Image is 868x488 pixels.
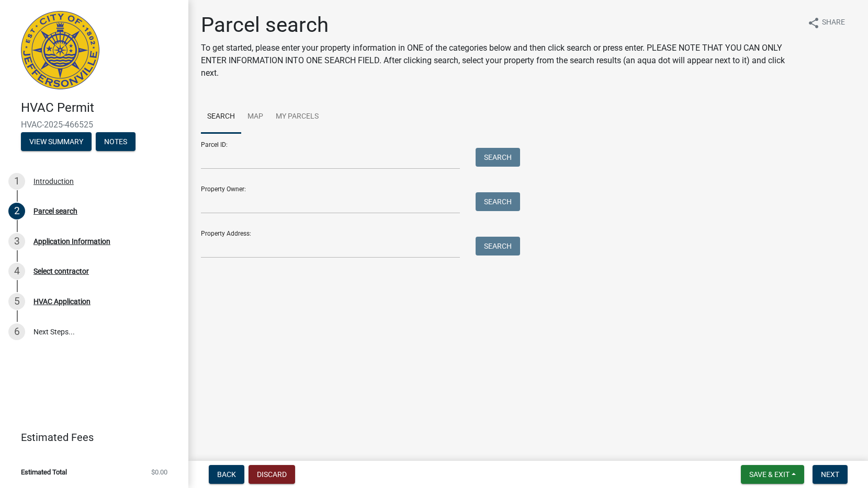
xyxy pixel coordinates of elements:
wm-modal-confirm: Notes [96,138,136,146]
button: View Summary [21,132,92,151]
button: Search [476,192,520,211]
button: shareShare [799,13,853,33]
a: Search [201,100,241,134]
wm-modal-confirm: Summary [21,138,92,146]
span: Next [821,470,839,479]
a: Estimated Fees [8,427,172,448]
div: HVAC Application [33,298,91,305]
button: Save & Exit [741,465,804,484]
div: Introduction [33,178,74,185]
div: 6 [8,323,25,340]
span: Back [217,470,236,479]
span: HVAC-2025-466525 [21,120,167,130]
i: share [807,17,820,29]
div: 5 [8,293,25,310]
div: 4 [8,263,25,280]
button: Search [476,148,520,167]
button: Back [209,465,244,484]
span: Share [822,17,845,29]
span: Save & Exit [749,470,790,479]
span: $0.00 [151,469,167,475]
h4: HVAC Permit [21,100,180,115]
button: Search [476,237,520,255]
div: Application Information [33,238,110,245]
span: Estimated Total [21,469,67,475]
div: 3 [8,233,25,250]
button: Notes [96,132,136,151]
a: Map [241,100,269,134]
a: My Parcels [269,100,325,134]
button: Next [813,465,848,484]
h1: Parcel search [201,13,799,38]
img: City of Jeffersonville, Indiana [21,11,99,89]
div: 2 [8,203,25,219]
div: 1 [8,173,25,190]
div: Parcel search [33,207,77,215]
div: Select contractor [33,268,89,275]
p: To get started, please enter your property information in ONE of the categories below and then cl... [201,42,799,79]
button: Discard [249,465,295,484]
